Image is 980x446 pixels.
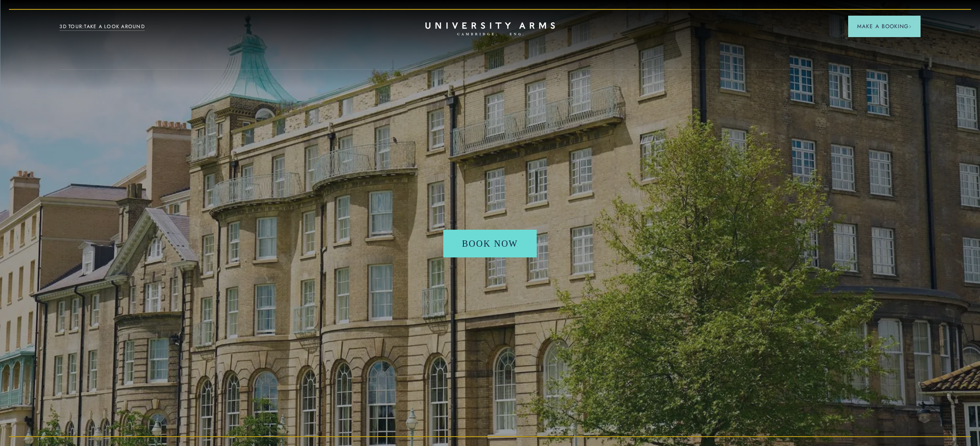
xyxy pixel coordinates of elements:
[857,22,912,30] span: Make a Booking
[848,16,921,37] button: Make a BookingArrow icon
[59,23,145,31] a: 3D TOUR:TAKE A LOOK AROUND
[425,22,555,36] a: Home
[908,25,912,28] img: Arrow icon
[443,230,537,257] a: Book Now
